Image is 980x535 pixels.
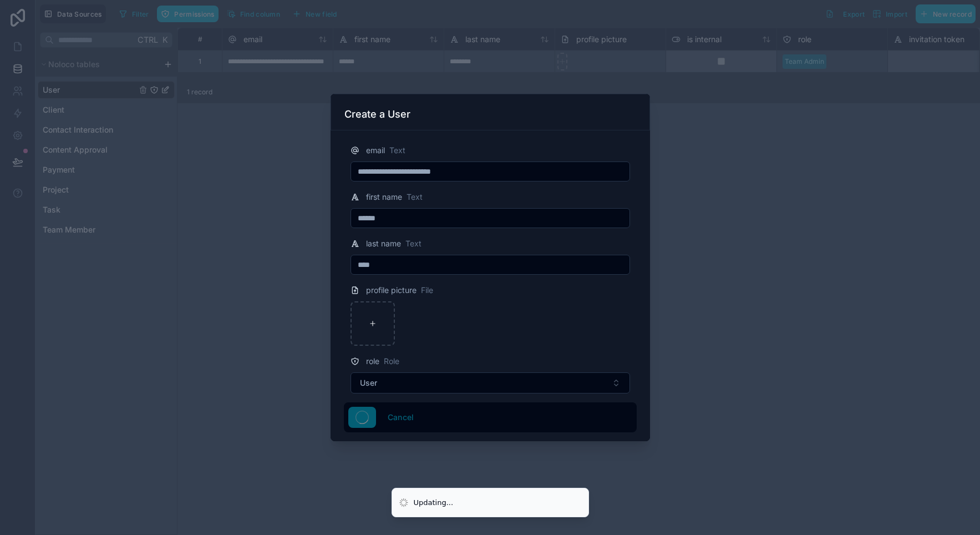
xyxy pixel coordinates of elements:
[360,377,377,388] span: User
[414,497,454,508] div: Updating...
[366,356,379,367] span: role
[405,238,422,249] span: Text
[366,145,385,156] span: email
[366,238,401,249] span: last name
[344,108,410,121] h3: Create a User
[421,285,433,296] span: File
[366,191,402,203] span: first name
[366,285,417,296] span: profile picture
[351,372,630,393] button: Select Button
[407,191,423,203] span: Text
[389,145,405,156] span: Text
[384,356,399,367] span: Role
